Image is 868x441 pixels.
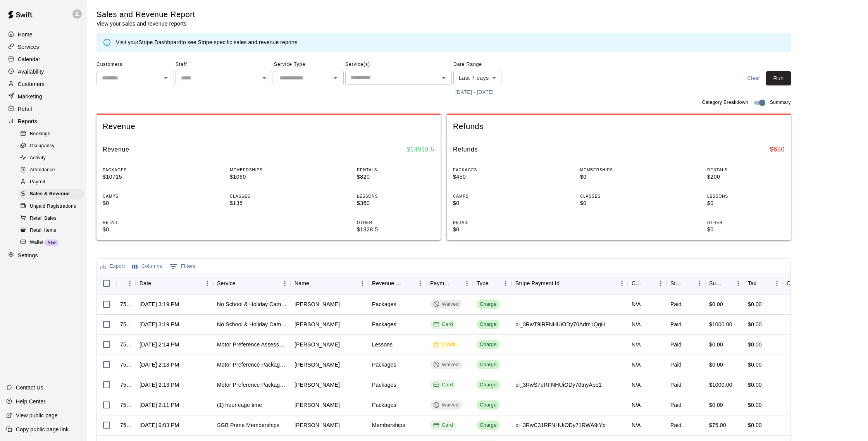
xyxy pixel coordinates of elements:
a: Activity [19,152,87,164]
h6: Refunds [453,145,478,155]
p: Settings [18,252,38,259]
button: Open [259,72,270,83]
div: Paid [670,381,682,389]
div: Paid [670,320,682,328]
div: $1000.00 [709,320,732,328]
p: Retail [18,105,32,113]
div: $0.00 [748,421,762,429]
div: $0.00 [748,401,762,409]
p: Availability [18,68,44,76]
p: OTHER [357,220,434,226]
span: Occupancy [30,142,55,150]
div: Nick Althouse [294,361,340,369]
a: Stripe Dashboard [138,39,181,45]
div: Nick Althouse [294,341,340,348]
div: N/A [632,361,641,369]
div: Service [213,272,291,294]
span: Staff [176,59,272,71]
button: Sort [309,278,320,289]
p: RETAIL [103,220,180,226]
span: New [45,240,59,245]
p: CLASSES [230,193,307,199]
p: $820 [357,173,434,181]
div: Stripe Payment Id [515,272,560,294]
div: Aug 15, 2025, 3:19 PM [139,300,179,308]
button: Menu [124,277,136,289]
span: Refunds [453,121,785,132]
div: Motor Preference Package 10 [217,361,287,369]
a: Unpaid Registrations [19,200,87,212]
div: Packages [372,320,396,328]
div: Services [6,41,81,53]
p: CAMPS [103,193,180,199]
p: $0 [453,226,530,234]
div: Charge [480,341,497,348]
span: Attendance [30,166,55,174]
div: Coupon [628,272,666,294]
span: Bookings [30,130,50,138]
p: OTHER [707,220,785,226]
p: Calendar [18,55,40,63]
div: Date [136,272,213,294]
button: Menu [616,277,628,289]
div: Last 7 days [453,71,501,85]
div: Activity [19,153,84,164]
div: Waived [433,361,459,369]
a: Customers [6,78,81,90]
button: Clear [741,71,766,86]
div: Retail Sales [19,213,84,224]
div: $0.00 [709,300,723,308]
div: Sales & Revenue [19,189,84,200]
div: Charge [480,422,497,429]
p: $360 [357,199,434,207]
span: Activity [30,154,46,162]
div: Aug 15, 2025, 2:11 PM [139,401,179,409]
button: Menu [694,277,705,289]
span: Wallet [30,239,43,246]
div: Aug 15, 2025, 2:13 PM [139,361,179,369]
span: Retail Sales [30,215,57,222]
div: $75.00 [709,421,726,429]
div: Payment Method [430,272,450,294]
div: Nick Althouse [294,401,340,409]
div: Paid [670,361,682,369]
span: Payroll [30,178,45,186]
button: Show filters [167,260,198,273]
span: Summary [770,99,791,107]
div: Retail [6,103,81,115]
div: Packages [372,300,396,308]
div: Home [6,29,81,40]
p: Marketing [18,93,42,100]
a: Payroll [19,176,87,188]
div: Name [291,272,368,294]
a: Settings [6,250,81,261]
button: Sort [644,278,655,289]
p: Customers [18,80,45,88]
button: Menu [771,277,783,289]
button: Sort [450,278,461,289]
div: Bookings [19,129,84,140]
p: LESSONS [707,193,785,199]
button: Menu [279,277,291,289]
div: N/A [632,300,641,308]
button: [DATE] - [DATE] [453,86,496,98]
p: $0 [103,226,180,234]
button: Sort [236,278,246,289]
div: Occupancy [19,141,84,152]
span: Customers [96,59,174,71]
span: Service Type [274,59,344,71]
button: Sort [722,278,732,289]
button: Open [160,72,171,83]
div: 757474 [120,361,132,369]
div: Card [433,381,453,389]
button: Sort [489,278,499,289]
div: InvoiceId [116,272,136,294]
p: MEMBERSHIPS [230,167,307,173]
div: Coupon [632,272,644,294]
div: Type [477,272,489,294]
div: Visit your to see Stripe specific sales and revenue reports [116,38,298,47]
div: $0.00 [748,341,762,348]
button: Sort [151,278,162,289]
div: (1) hour cage time [217,401,262,409]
